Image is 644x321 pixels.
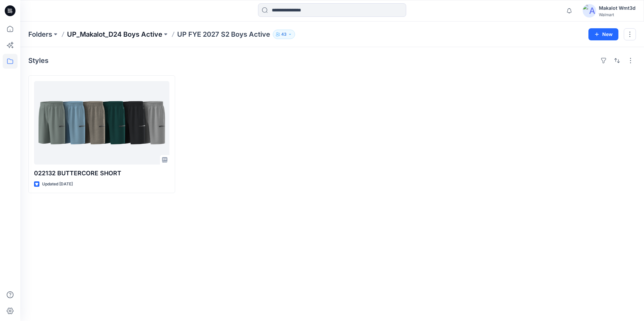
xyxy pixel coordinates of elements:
div: Walmart [599,12,636,17]
p: 022132 BUTTERCORE SHORT [34,169,169,178]
div: Makalot Wmt3d [599,4,636,12]
button: 43 [273,30,295,39]
p: UP FYE 2027 S2 Boys Active [177,30,270,39]
a: Folders [28,30,52,39]
h4: Styles [28,57,49,65]
a: UP_Makalot_D24 Boys Active [67,30,162,39]
p: Updated [DATE] [42,181,73,188]
a: 022132 BUTTERCORE SHORT [34,81,169,165]
button: New [588,28,618,40]
p: 43 [281,31,287,38]
img: avatar [583,4,596,17]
